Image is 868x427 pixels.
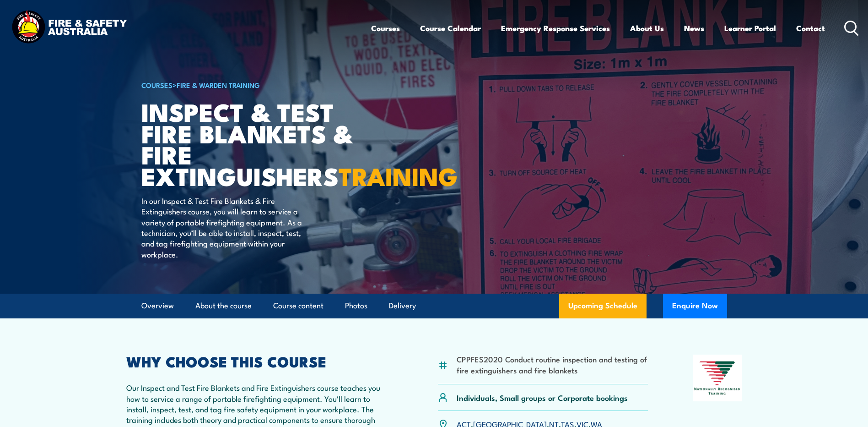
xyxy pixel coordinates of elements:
[559,294,647,318] a: Upcoming Schedule
[663,294,727,318] button: Enquire Now
[457,354,648,375] li: CPPFES2020 Conduct routine inspection and testing of fire extinguishers and fire blankets
[141,195,308,259] p: In our Inspect & Test Fire Blankets & Fire Extinguishers course, you will learn to service a vari...
[420,16,481,40] a: Course Calendar
[141,80,173,90] a: COURSES
[126,355,394,367] h2: WHY CHOOSE THIS COURSE
[693,355,742,401] img: Nationally Recognised Training logo.
[195,294,252,318] a: About the course
[273,294,323,318] a: Course content
[501,16,610,40] a: Emergency Response Services
[684,16,704,40] a: News
[389,294,416,318] a: Delivery
[177,80,260,90] a: Fire & Warden Training
[345,294,367,318] a: Photos
[796,16,825,40] a: Contact
[339,156,458,194] strong: TRAINING
[141,294,174,318] a: Overview
[457,392,628,403] p: Individuals, Small groups or Corporate bookings
[630,16,664,40] a: About Us
[371,16,400,40] a: Courses
[724,16,776,40] a: Learner Portal
[141,79,367,90] h6: >
[141,101,367,186] h1: Inspect & Test Fire Blankets & Fire Extinguishers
